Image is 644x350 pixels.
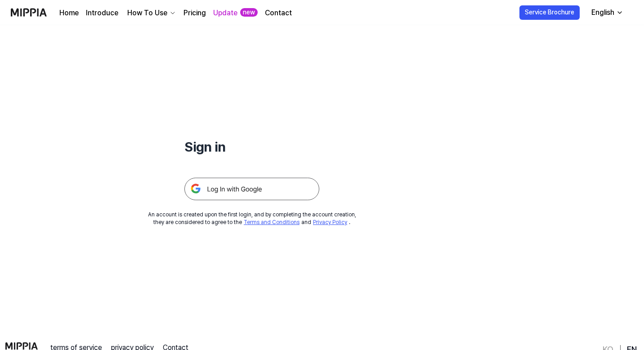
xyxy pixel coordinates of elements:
div: How To Use [125,8,169,18]
button: English [584,4,629,22]
a: Introduce [86,8,118,18]
a: Update [213,8,237,18]
a: Pricing [183,8,206,18]
img: logo [5,342,38,350]
img: 구글 로그인 버튼 [184,178,319,200]
a: Contact [265,8,292,18]
h1: Sign in [184,137,319,156]
button: How To Use [125,8,176,18]
a: Privacy Policy [313,219,347,225]
div: new [240,8,258,17]
div: English [590,7,616,18]
div: An account is created upon the first login, and by completing the account creation, they are cons... [148,211,356,226]
a: Home [59,8,79,18]
a: Terms and Conditions [244,219,300,225]
button: Service Brochure [519,5,580,20]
